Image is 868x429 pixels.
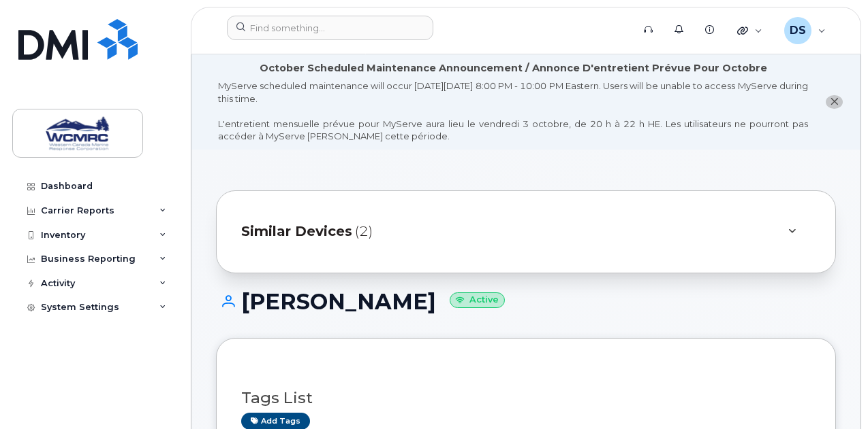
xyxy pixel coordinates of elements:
[826,95,843,109] button: close notification
[260,61,767,75] div: October Scheduled Maintenance Announcement / Annonce D'entretient Prévue Pour Octobre
[450,292,505,308] small: Active
[241,222,352,241] span: Similar Devices
[241,390,811,407] h3: Tags List
[355,222,373,241] span: (2)
[216,290,836,313] h1: [PERSON_NAME]
[218,80,808,143] div: MyServe scheduled maintenance will occur [DATE][DATE] 8:00 PM - 10:00 PM Eastern. Users will be u...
